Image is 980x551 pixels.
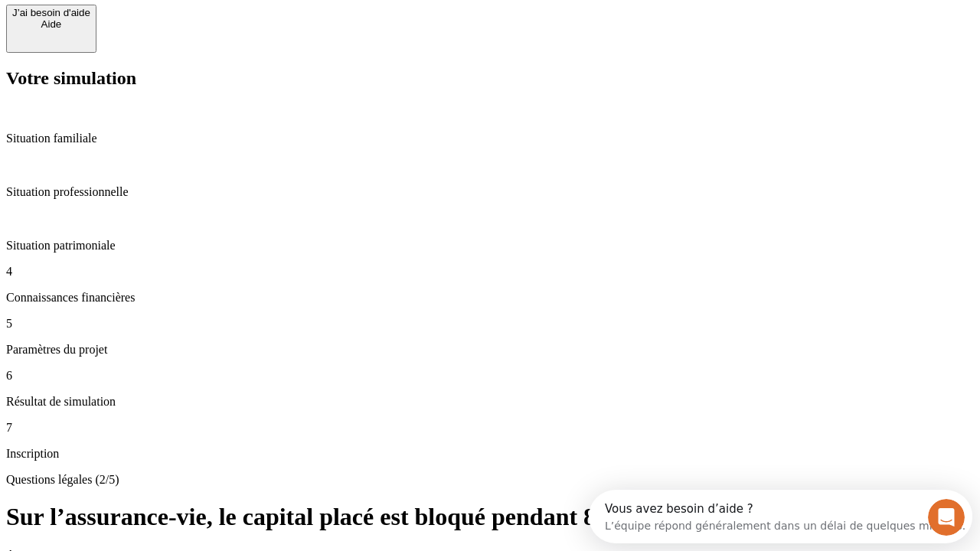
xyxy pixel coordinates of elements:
p: Situation professionnelle [6,185,974,199]
h1: Sur l’assurance-vie, le capital placé est bloqué pendant 8 ans ? [6,503,974,531]
p: 4 [6,265,974,279]
iframe: Intercom live chat discovery launcher [589,490,972,543]
button: J’ai besoin d'aideAide [6,5,96,53]
p: 5 [6,317,974,331]
div: Ouvrir le Messenger Intercom [6,6,422,48]
p: Situation familiale [6,132,974,145]
p: Situation patrimoniale [6,239,974,253]
p: Questions légales (2/5) [6,473,974,487]
div: L’équipe répond généralement dans un délai de quelques minutes. [16,25,377,41]
p: 6 [6,369,974,383]
iframe: Intercom live chat [928,499,965,536]
p: Inscription [6,447,974,461]
div: J’ai besoin d'aide [12,7,90,18]
div: Aide [12,18,90,30]
h2: Votre simulation [6,68,974,89]
p: Résultat de simulation [6,395,974,409]
p: Connaissances financières [6,291,974,305]
p: Paramètres du projet [6,343,974,357]
div: Vous avez besoin d’aide ? [16,13,377,25]
p: 7 [6,421,974,435]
